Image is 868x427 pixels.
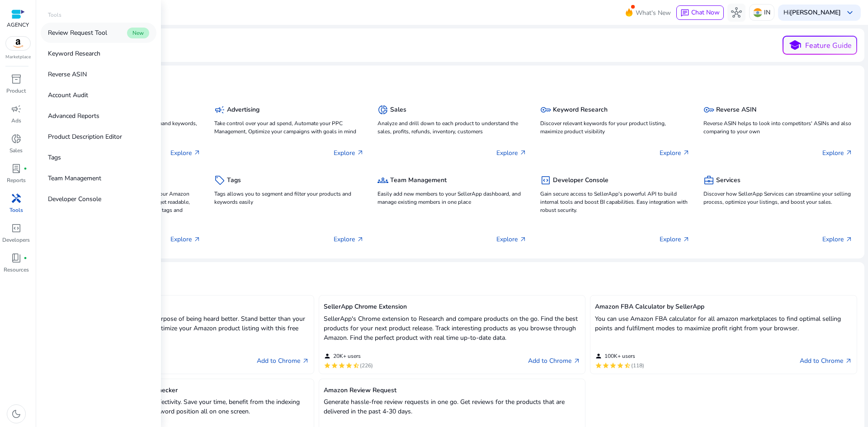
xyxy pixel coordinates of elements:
p: Developer Console [48,194,101,204]
p: Gain secure access to SellerApp's powerful API to build internal tools and boost BI capabilities.... [540,190,689,214]
p: Ads [11,117,21,125]
span: fiber_manual_record [24,167,27,170]
p: Explore [170,235,201,244]
span: dark_mode [11,408,22,419]
span: 100K+ users [604,352,635,360]
p: Team Management [48,174,101,183]
span: (118) [631,362,644,369]
span: arrow_outward [683,236,690,243]
p: Tags [48,153,61,162]
p: Feature Guide [805,40,852,51]
p: Explore [170,148,201,158]
span: arrow_outward [302,357,309,365]
span: arrow_outward [519,236,527,243]
p: Explore [496,148,527,158]
h5: Advertising [227,106,259,114]
p: Developers [2,236,30,244]
button: hub [727,4,745,22]
p: Resources [4,266,29,274]
span: What's New [636,5,671,21]
span: hub [731,7,742,18]
mat-icon: star [345,362,353,369]
p: Built with focus on ease of use and effectivity. Save your time, benefit from the indexing inform... [52,397,309,416]
p: You can use Amazon FBA calculator for all amazon marketplaces to find optimal selling points and ... [595,314,852,333]
span: arrow_outward [193,236,201,243]
span: sell [214,175,225,186]
span: book_4 [11,253,22,263]
mat-icon: star_half [624,362,631,369]
p: Product Description Editor [48,132,122,141]
p: Review Request Tool [48,28,107,38]
p: Explore [822,148,853,158]
h5: Tags [227,177,241,184]
p: Explore [660,148,690,158]
p: Reverse ASIN helps to look into competitors' ASINs and also comparing to your own [703,119,853,136]
span: arrow_outward [845,149,853,156]
span: keyboard_arrow_down [844,7,855,18]
span: key [703,104,714,115]
span: arrow_outward [845,357,852,365]
p: Easily add new members to your SellerApp dashboard, and manage existing members in one place [377,190,527,206]
button: schoolFeature Guide [783,36,857,55]
p: Explore [660,235,690,244]
p: Keyword Research [48,49,100,58]
mat-icon: star [617,362,624,369]
h5: Amazon Keyword Research Tool [52,303,309,311]
img: in.svg [753,8,762,17]
h5: Keyword Research [553,106,608,114]
span: arrow_outward [573,357,580,365]
mat-icon: star [338,362,345,369]
p: Hi [783,9,841,16]
mat-icon: star [602,362,609,369]
span: handyman [11,193,22,204]
span: business_center [703,175,714,186]
h5: Reverse ASIN [716,106,756,114]
mat-icon: star [324,362,331,369]
p: AGENCY [7,21,29,29]
p: Marketplace [5,54,31,61]
span: arrow_outward [357,236,364,243]
span: code_blocks [540,175,551,186]
p: Account Audit [48,90,88,100]
p: Explore [496,235,527,244]
b: [PERSON_NAME] [790,8,841,17]
span: campaign [214,104,225,115]
span: school [788,39,802,52]
span: groups [377,175,388,186]
h5: Team Management [390,177,447,184]
p: Product [6,87,26,95]
h5: SellerApp Chrome Extension [324,303,581,311]
button: chatChat Now [676,5,724,20]
mat-icon: star [609,362,617,369]
p: IN [764,5,770,20]
p: Sales [9,146,23,155]
span: arrow_outward [845,236,853,243]
p: Reports [7,176,26,184]
span: (226) [360,362,373,369]
mat-icon: person [324,352,331,360]
img: amazon.svg [6,37,30,50]
p: Discover relevant keywords for your product listing, maximize product visibility [540,119,689,136]
p: Tags allows you to segment and filter your products and keywords easily [214,190,363,206]
span: code_blocks [11,223,22,234]
h5: Amazon Review Request [324,387,581,394]
a: Add to Chromearrow_outward [800,356,852,366]
h5: Sales [390,106,406,114]
span: Chat Now [691,8,720,17]
span: arrow_outward [683,149,690,156]
p: Generate hassle-free review requests in one go. Get reviews for the products that are delivered i... [324,397,581,416]
span: donut_small [11,133,22,144]
p: Analyze and drill down to each product to understand the sales, profits, refunds, inventory, cust... [377,119,527,136]
a: Add to Chromearrow_outward [528,356,580,366]
p: Reverse ASIN [48,70,87,79]
h5: Amazon FBA Calculator by SellerApp [595,303,852,311]
h5: Amazon Keyword Ranking & Index Checker [52,387,309,394]
h5: Services [716,177,741,184]
p: Tools [9,206,23,214]
span: arrow_outward [193,149,201,156]
p: Explore [822,235,853,244]
p: Discover how SellerApp Services can streamline your selling process, optimize your listings, and ... [703,190,853,206]
p: Take control over your ad spend, Automate your PPC Management, Optimize your campaigns with goals... [214,119,363,136]
mat-icon: star [331,362,338,369]
h5: Developer Console [553,177,609,184]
